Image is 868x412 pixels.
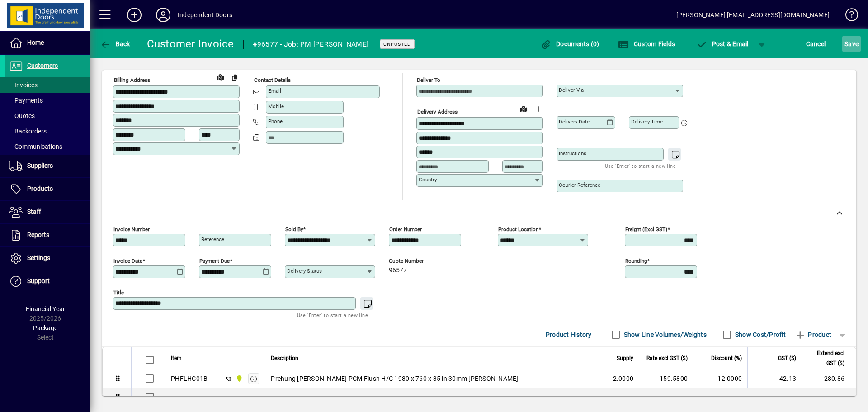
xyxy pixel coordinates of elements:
span: Product [795,327,831,342]
span: Customers [27,62,58,69]
span: Description [271,353,298,363]
a: Staff [5,201,90,223]
span: Item [171,353,182,363]
span: ost & Email [696,40,749,47]
mat-label: Product location [498,226,538,232]
a: View on map [213,70,227,84]
a: Support [5,270,90,293]
mat-label: Invoice date [113,258,142,264]
div: PHFLHC01B [171,374,208,383]
mat-label: Delivery date [559,118,590,125]
button: Post & Email [692,36,753,52]
a: Payments [5,93,90,108]
button: Back [98,36,132,52]
button: Cancel [804,36,828,52]
a: Invoices [5,77,90,93]
button: Documents (0) [538,36,602,52]
button: Choose address [531,102,545,116]
td: 280.86 [802,369,856,388]
mat-label: Delivery status [287,268,322,274]
a: Suppliers [5,155,90,177]
span: Financial Year [26,305,65,313]
mat-label: Courier Reference [559,182,600,188]
span: Suppliers [27,162,53,169]
span: ave [844,37,859,51]
span: Support [27,277,50,284]
a: Reports [5,224,90,246]
mat-label: Country [419,176,437,183]
a: Settings [5,247,90,270]
span: Back [100,40,130,47]
span: Invoices [9,81,38,89]
div: Customer Invoice [147,37,234,51]
a: Quotes [5,108,90,123]
a: Backorders [5,123,90,139]
span: P [712,40,716,47]
mat-label: Reference [201,236,224,242]
span: Reports [27,231,49,238]
mat-label: Title [113,289,124,296]
mat-label: Mobile [268,103,284,109]
button: Add [120,7,149,23]
span: Discount (%) [711,353,742,363]
button: Custom Fields [616,36,677,52]
div: 159.5800 [645,374,688,383]
div: #96577 - Job: PM [PERSON_NAME] [253,37,369,52]
mat-label: Freight (excl GST) [625,226,667,232]
span: Products [27,185,53,192]
span: GST ($) [778,353,796,363]
a: View on map [516,101,531,116]
span: Supply [617,353,633,363]
div: Independent Doors [178,8,232,22]
span: Backorders [9,128,47,135]
span: Unposted [383,41,411,47]
button: Profile [149,7,178,23]
span: Staff [27,208,41,215]
a: Products [5,178,90,200]
span: Timaru [233,374,244,384]
span: Payments [9,97,43,104]
td: 12.0000 [693,369,747,388]
mat-label: Deliver To [417,77,440,83]
span: Settings [27,254,50,261]
app-page-header-button: Back [90,36,140,52]
span: S [844,40,848,47]
label: Show Cost/Profit [733,330,786,339]
span: Custom Fields [618,40,675,47]
mat-hint: Use 'Enter' to start a new line [605,161,676,171]
span: 96577 [389,267,407,274]
span: Extend excl GST ($) [807,348,844,368]
mat-label: Rounding [625,258,647,264]
button: Copy to Delivery address [227,70,242,85]
mat-label: Payment due [199,258,230,264]
mat-label: Sold by [285,226,303,232]
mat-label: Email [268,88,281,94]
td: 42.13 [747,369,802,388]
span: Package [33,324,57,331]
mat-hint: Use 'Enter' to start a new line [297,310,368,320]
span: Product History [546,327,592,342]
mat-label: Phone [268,118,283,124]
mat-label: Delivery time [631,118,663,125]
mat-label: Order number [389,226,422,232]
a: Knowledge Base [839,2,857,31]
a: Home [5,32,90,54]
span: 2.0000 [613,374,634,383]
span: Quotes [9,112,35,119]
span: Documents (0) [541,40,599,47]
span: Quote number [389,258,443,264]
button: Save [842,36,861,52]
button: Product History [542,327,595,343]
span: Rate excl GST ($) [646,353,688,363]
a: Communications [5,139,90,154]
span: Home [27,39,44,46]
span: Prehung [PERSON_NAME] PCM Flush H/C 1980 x 760 x 35 in 30mm [PERSON_NAME] [271,374,518,383]
button: Product [790,327,836,343]
mat-label: Instructions [559,150,586,156]
span: Cancel [806,37,826,51]
label: Show Line Volumes/Weights [622,330,707,339]
div: [PERSON_NAME] [EMAIL_ADDRESS][DOMAIN_NAME] [676,8,830,22]
mat-label: Invoice number [113,226,150,232]
mat-label: Deliver via [559,87,584,93]
span: Communications [9,143,62,150]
